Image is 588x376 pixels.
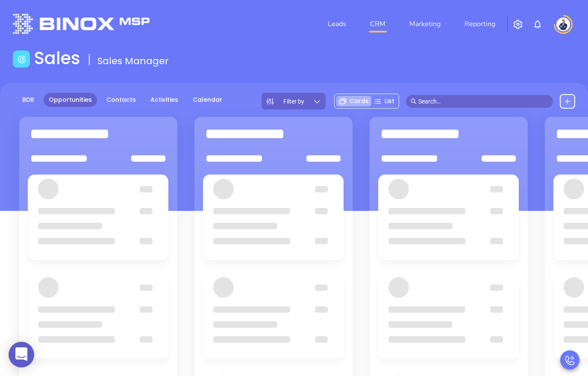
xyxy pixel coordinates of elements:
[418,97,548,106] input: Search…
[34,48,80,68] h1: Sales
[556,18,570,31] img: user
[188,93,227,107] a: Calendar
[97,54,169,68] span: Sales Manager
[145,93,183,107] a: Activities
[101,93,141,107] a: Contacts
[513,19,523,30] img: iconSetting
[17,93,39,107] a: BDR
[367,15,389,33] a: CRM
[336,96,371,107] div: Cards
[324,15,350,33] a: Leads
[44,93,97,107] a: Opportunities
[371,96,397,107] div: List
[406,15,444,33] a: Marketing
[411,98,417,104] span: search
[532,19,543,30] img: iconNotification
[283,98,304,104] span: Filter by
[13,14,150,34] img: logo
[461,15,499,33] a: Reporting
